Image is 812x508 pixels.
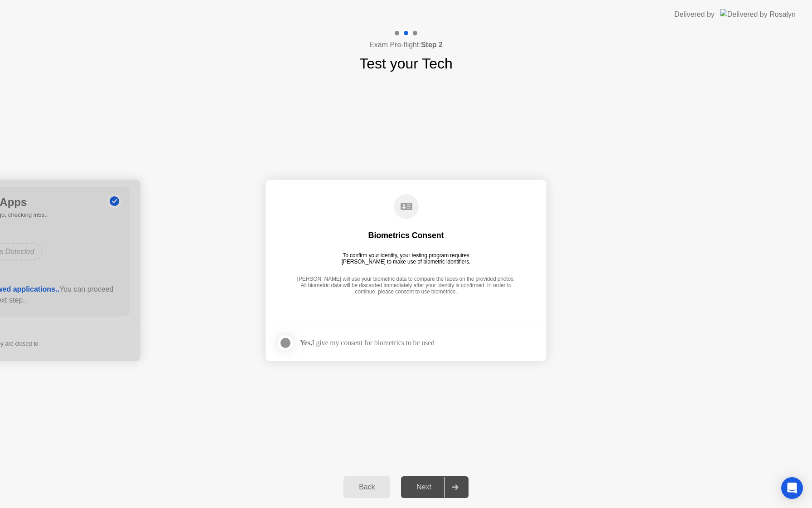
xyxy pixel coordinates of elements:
button: Next [401,476,469,498]
strong: Yes, [300,339,312,347]
div: Delivered by [674,9,715,20]
div: To confirm your identity, your testing program requires [PERSON_NAME] to make use of biometric id... [338,252,474,265]
div: Biometrics Consent [368,230,444,241]
div: I give my consent for biometrics to be used [300,338,435,347]
img: Delivered by Rosalyn [720,9,796,20]
h1: Test your Tech [359,53,453,74]
h4: Exam Pre-flight: [369,39,443,50]
div: Back [346,483,387,491]
b: Step 2 [421,41,443,49]
div: Next [404,483,444,491]
div: [PERSON_NAME] will use your biometric data to compare the faces on the provided photos. All biome... [295,276,517,296]
div: Open Intercom Messenger [781,477,803,499]
button: Back [343,476,390,498]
